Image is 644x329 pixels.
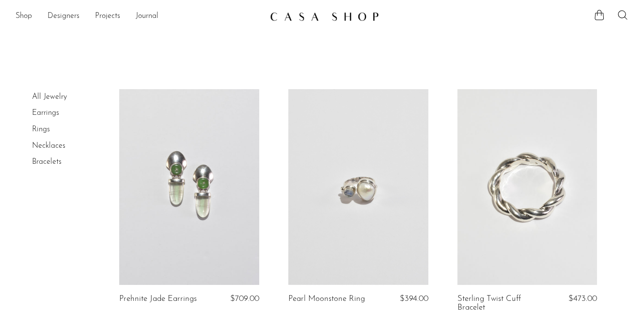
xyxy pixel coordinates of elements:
[32,158,62,166] a: Bracelets
[136,10,158,23] a: Journal
[457,295,550,313] a: Sterling Twist Cuff Bracelet
[47,10,79,23] a: Designers
[119,295,197,303] a: Prehnite Jade Earrings
[288,295,365,303] a: Pearl Moonstone Ring
[32,125,50,133] a: Rings
[230,295,259,303] span: $709.00
[16,10,32,23] a: Shop
[400,295,428,303] span: $394.00
[95,10,120,23] a: Projects
[568,295,597,303] span: $473.00
[32,93,67,101] a: All Jewelry
[32,109,59,117] a: Earrings
[32,142,65,150] a: Necklaces
[16,8,262,25] nav: Desktop navigation
[16,8,262,25] ul: NEW HEADER MENU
